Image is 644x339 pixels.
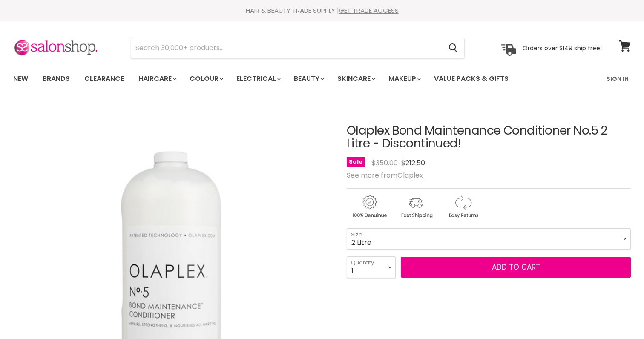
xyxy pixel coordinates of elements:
ul: Main menu [7,66,558,91]
img: returns.gif [440,194,486,220]
a: Value Packs & Gifts [428,70,515,88]
a: Colour [183,70,228,88]
a: Brands [36,70,76,88]
a: Haircare [132,70,181,88]
a: Skincare [331,70,380,88]
span: Sale [347,157,365,167]
h1: Olaplex Bond Maintenance Conditioner No.5 2 Litre - Discontinued! [347,124,631,151]
span: See more from [347,170,423,180]
span: $350.00 [371,158,398,168]
img: genuine.gif [347,194,392,220]
a: Electrical [230,70,286,88]
button: Search [442,38,464,58]
button: Add to cart [401,257,631,278]
div: HAIR & BEAUTY TRADE SUPPLY | [3,6,641,15]
span: Add to cart [492,262,540,272]
a: GET TRADE ACCESS [339,6,399,15]
a: New [7,70,34,88]
a: Olaplex [397,170,423,180]
select: Quantity [347,256,396,278]
a: Sign In [601,70,634,88]
form: Product [131,38,465,58]
p: Orders over $149 ship free! [523,44,602,52]
nav: Main [3,66,641,91]
input: Search [131,38,442,58]
a: Beauty [287,70,329,88]
a: Makeup [382,70,426,88]
span: $212.50 [401,158,425,168]
a: Clearance [78,70,130,88]
img: shipping.gif [394,194,439,220]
